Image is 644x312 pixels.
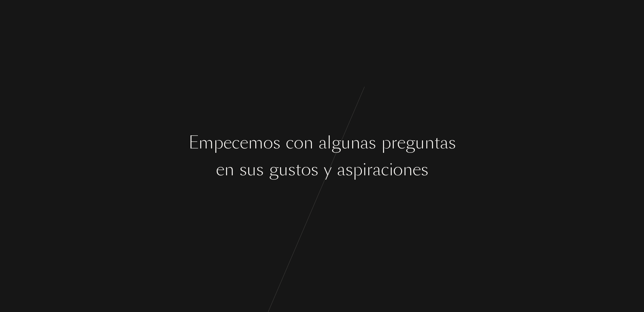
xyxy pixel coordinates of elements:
[269,157,279,182] div: g
[367,157,373,182] div: r
[247,157,256,182] div: u
[406,130,415,155] div: g
[403,157,413,182] div: n
[373,157,381,182] div: a
[240,130,248,155] div: e
[294,130,304,155] div: o
[216,157,224,182] div: e
[279,157,288,182] div: u
[214,130,223,155] div: p
[224,157,234,182] div: n
[301,157,311,182] div: o
[263,130,273,155] div: o
[381,130,391,155] div: p
[304,130,313,155] div: n
[360,130,369,155] div: a
[391,130,397,155] div: r
[345,157,353,182] div: s
[413,157,421,182] div: e
[223,130,232,155] div: e
[351,130,360,155] div: n
[327,130,331,155] div: l
[448,130,456,155] div: s
[341,130,351,155] div: u
[189,130,199,155] div: E
[363,157,367,182] div: i
[311,157,318,182] div: s
[381,157,389,182] div: c
[440,130,448,155] div: a
[256,157,264,182] div: s
[425,130,434,155] div: n
[434,130,440,155] div: t
[273,130,280,155] div: s
[421,157,428,182] div: s
[286,130,294,155] div: c
[296,157,301,182] div: t
[331,130,341,155] div: g
[199,130,214,155] div: m
[369,130,376,155] div: s
[232,130,240,155] div: c
[353,157,363,182] div: p
[393,157,403,182] div: o
[324,157,332,182] div: y
[319,130,327,155] div: a
[337,157,345,182] div: a
[248,130,263,155] div: m
[389,157,393,182] div: i
[288,157,296,182] div: s
[397,130,406,155] div: e
[415,130,425,155] div: u
[239,157,247,182] div: s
